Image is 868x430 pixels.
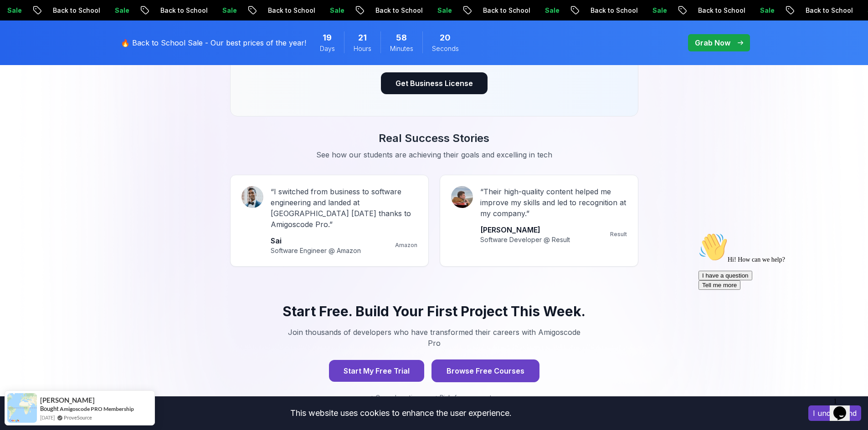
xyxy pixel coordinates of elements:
[582,6,644,15] p: Back to School
[644,6,673,15] p: Sale
[381,72,488,94] button: Get Business License
[480,235,570,244] p: Software Developer @ Result
[432,44,459,53] span: Seconds
[7,393,37,423] img: provesource social proof notification image
[475,6,537,15] p: Back to School
[440,31,451,44] span: 20 Seconds
[432,393,500,402] span: ✓ Risk-free guarantee
[152,6,214,15] p: Back to School
[431,359,539,382] button: Browse Free Courses
[695,37,730,48] p: Grab Now
[396,31,407,44] span: 58 Minutes
[7,403,795,423] div: This website uses cookies to enhance the user experience.
[40,405,59,412] span: Bought
[40,396,95,404] span: [PERSON_NAME]
[610,231,627,238] p: Result
[107,6,136,15] p: Sale
[480,186,627,219] p: “ Their high-quality content helped me improve my skills and led to recognition at my company. ”
[260,6,322,15] p: Back to School
[271,246,361,255] p: Software Engineer @ Amazon
[329,360,424,382] button: Start My Free Trial
[690,6,752,15] p: Back to School
[64,414,92,421] a: ProveSource
[281,327,587,349] p: Join thousands of developers who have transformed their careers with Amigoscode Pro
[381,79,488,88] a: Get Business License
[4,27,90,34] span: Hi! How can we help?
[830,394,859,421] iframe: chat widget
[752,6,781,15] p: Sale
[808,405,861,421] button: Accept cookies
[320,44,335,53] span: Days
[271,235,361,246] p: Sai
[797,6,859,15] p: Back to School
[241,186,263,208] img: Sai
[390,44,413,53] span: Minutes
[4,4,168,61] div: 👋Hi! How can we help?I have a questionTell me more
[115,131,753,146] h3: Real Success Stories
[367,6,429,15] p: Back to School
[695,229,859,389] iframe: chat widget
[60,405,134,412] a: Amigoscode PRO Membership
[214,6,243,15] p: Sale
[271,186,417,230] p: “ I switched from business to software engineering and landed at [GEOGRAPHIC_DATA] [DATE] thanks ...
[358,31,367,44] span: 21 Hours
[4,51,46,61] button: Tell me more
[395,242,417,249] p: Amazon
[537,6,566,15] p: Sale
[451,186,473,208] img: Amir
[45,6,107,15] p: Back to School
[40,414,55,421] span: [DATE]
[4,4,33,33] img: :wave:
[322,6,351,15] p: Sale
[4,42,57,51] button: I have a question
[354,44,371,53] span: Hours
[368,393,421,402] span: ✓ Cancel anytime
[252,303,616,319] h3: Start Free. Build Your First Project This Week.
[429,6,458,15] p: Sale
[323,31,332,44] span: 19 Days
[480,224,570,235] p: [PERSON_NAME]
[121,37,306,48] p: 🔥 Back to School Sale - Our best prices of the year!
[281,149,587,160] p: See how our students are achieving their goals and excelling in tech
